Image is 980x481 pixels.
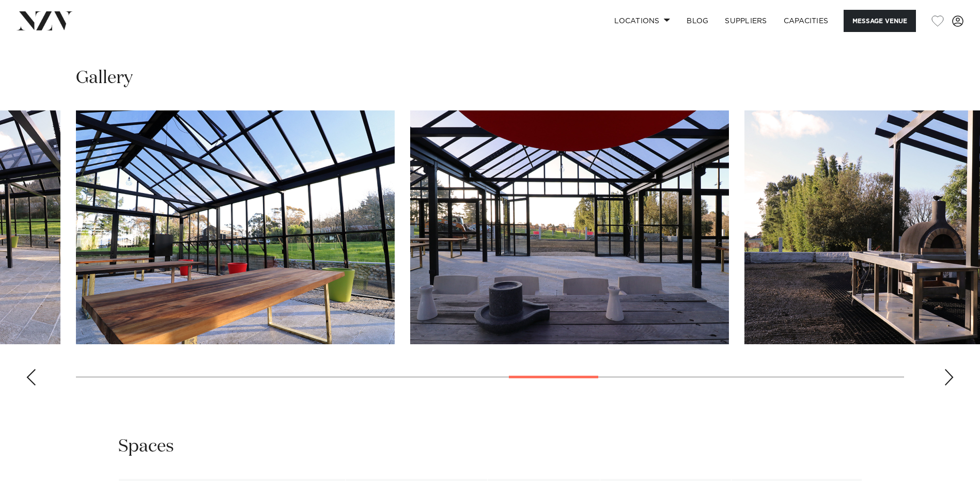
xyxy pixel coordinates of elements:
[118,435,174,458] h2: Spaces
[678,10,717,32] a: BLOG
[76,110,395,344] swiper-slide: 13 / 23
[844,10,916,32] button: Message Venue
[606,10,678,32] a: Locations
[410,110,729,344] swiper-slide: 14 / 23
[17,11,73,30] img: nzv-logo.png
[775,10,837,32] a: Capacities
[717,10,775,32] a: SUPPLIERS
[76,67,133,90] h2: Gallery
